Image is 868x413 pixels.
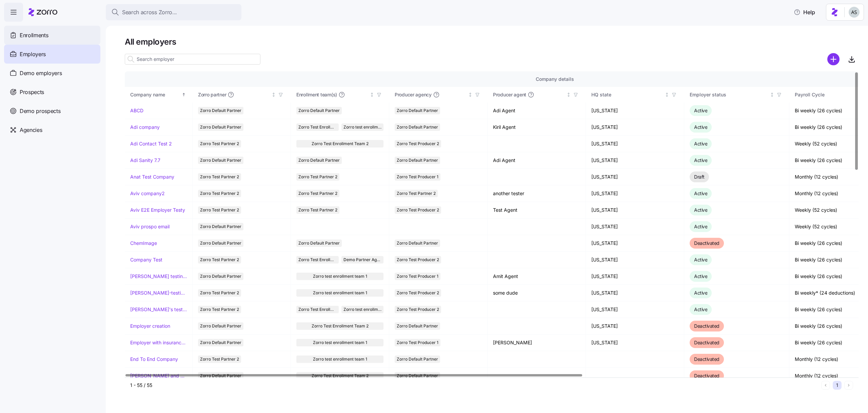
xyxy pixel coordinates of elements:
span: Active [694,157,707,163]
a: Anat Test Company [130,174,174,180]
span: Zorro Default Partner [298,107,340,114]
td: [US_STATE] [586,185,684,202]
button: Next page [844,381,853,390]
a: Employers [4,45,100,64]
span: Zorro Test Producer 1 [397,173,438,181]
span: Zorro Test Enrollment Team 2 [298,256,337,263]
div: 1 - 55 / 55 [130,382,818,389]
td: [US_STATE] [586,102,684,119]
span: Enrollment team(s) [296,91,337,98]
span: Zorro Default Partner [298,157,340,164]
td: [US_STATE] [586,235,684,252]
span: Demo Partner Agency [343,256,382,263]
span: Zorro Default Partner [200,157,241,164]
button: Previous page [821,381,830,390]
div: Company name [130,91,180,98]
a: Prospects [4,83,100,101]
td: Kiril Agent [488,119,586,136]
span: Active [694,207,707,213]
div: Employer status [690,91,768,98]
span: Producer agent [493,91,526,98]
span: Zorro Default Partner [200,322,241,330]
a: Demo employers [4,64,100,83]
a: Enrollments [4,26,100,45]
td: [US_STATE] [586,268,684,285]
span: Zorro partner [198,91,226,98]
th: HQ stateNot sorted [586,87,684,102]
span: Zorro test enrollment team 1 [343,306,382,313]
span: Demo employers [20,69,62,77]
span: Active [694,257,707,262]
button: Search across Zorro... [106,4,241,20]
span: Zorro Test Enrollment Team 2 [298,306,337,313]
div: Not sorted [665,92,669,97]
a: Employer creation [130,323,170,329]
td: Test Agent [488,202,586,219]
span: Active [694,108,707,113]
span: Zorro Test Producer 2 [397,206,439,214]
span: Employers [20,50,46,59]
th: Employer statusNot sorted [684,87,789,102]
span: Demo prospects [20,107,61,115]
td: another tester [488,185,586,202]
span: Enrollments [20,31,48,40]
a: Aviv company2 [130,190,165,197]
span: Zorro Default Partner [298,239,340,247]
span: Zorro Default Partner [397,355,438,363]
th: Producer agencyNot sorted [389,87,488,102]
span: Zorro Default Partner [200,372,241,380]
a: Agencies [4,120,100,139]
span: Zorro Default Partner [200,107,241,114]
span: Zorro Default Partner [397,239,438,247]
td: [US_STATE] [586,301,684,318]
div: Payroll Cycle [795,91,867,98]
input: Search employer [125,54,260,65]
span: Zorro Test Enrollment Team 2 [312,372,369,380]
a: [PERSON_NAME]-testing-payroll [130,290,187,296]
button: 1 [833,381,842,390]
span: Zorro Default Partner [397,372,438,380]
span: Zorro Test Partner 2 [200,306,239,313]
a: ChemImage [130,240,157,247]
span: Zorro test enrollment team 1 [313,273,367,280]
td: [US_STATE] [586,119,684,136]
span: Zorro Default Partner [397,322,438,330]
span: Help [794,8,815,16]
td: Adi Agent [488,102,586,119]
td: Amit Agent [488,268,586,285]
span: Zorro Default Partner [397,123,438,131]
span: Zorro Test Partner 2 [200,289,239,297]
td: [US_STATE] [586,202,684,219]
div: Not sorted [770,92,774,97]
th: Zorro partnerNot sorted [193,87,291,102]
span: Active [694,224,707,229]
span: Zorro Test Producer 2 [397,306,439,313]
span: Zorro Test Enrollment Team 2 [312,140,369,147]
span: Zorro test enrollment team 1 [343,123,382,131]
span: Deactivated [694,340,719,345]
span: Zorro Test Producer 1 [397,339,438,346]
span: Zorro Test Partner 2 [200,140,239,147]
a: Company Test [130,256,162,263]
td: [US_STATE] [586,136,684,152]
a: [PERSON_NAME] testing recording [130,273,187,280]
span: Zorro Test Enrollment Team 2 [298,123,337,131]
span: Zorro test enrollment team 1 [313,339,367,346]
span: Zorro Test Partner 2 [200,256,239,263]
a: End To End Company [130,356,178,363]
span: Zorro Test Producer 2 [397,289,439,297]
span: Zorro Test Partner 2 [200,206,239,214]
span: Deactivated [694,240,719,246]
span: Prospects [20,88,44,96]
span: Zorro Default Partner [200,339,241,346]
a: Aviv prospo email [130,223,170,230]
span: Zorro Default Partner [397,107,438,114]
span: Zorro Default Partner [200,123,241,131]
span: Zorro test enrollment team 1 [313,355,367,363]
span: Zorro Test Partner 2 [200,173,239,181]
span: Zorro Test Partner 2 [200,355,239,363]
span: Producer agency [395,91,432,98]
a: Aviv E2E Employer Testy [130,207,185,213]
th: Producer agentNot sorted [488,87,586,102]
span: Zorro Default Partner [200,223,241,230]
